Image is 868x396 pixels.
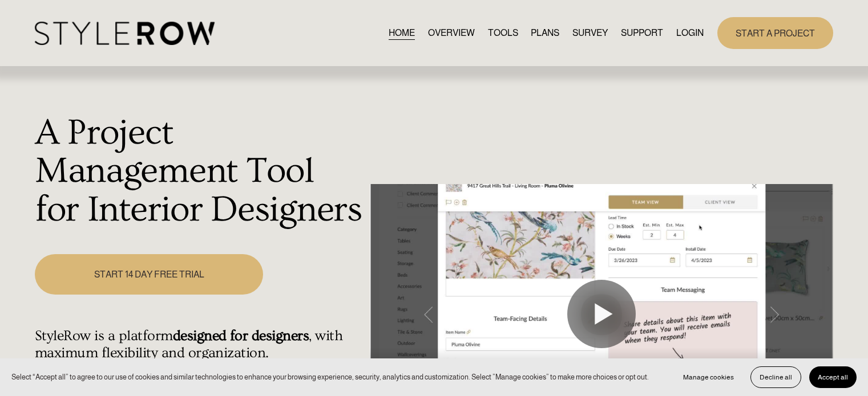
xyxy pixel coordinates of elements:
a: LOGIN [676,25,704,40]
img: StyleRow [35,22,215,45]
span: Accept all [818,373,848,381]
p: Select “Accept all” to agree to our use of cookies and similar technologies to enhance your brows... [11,371,649,382]
a: HOME [389,25,415,40]
a: OVERVIEW [428,25,475,40]
a: TOOLS [488,25,518,40]
button: Decline all [750,366,801,388]
button: Play [567,280,636,348]
button: Manage cookies [675,366,742,388]
a: START A PROJECT [717,17,833,48]
button: Accept all [809,366,857,388]
h1: A Project Management Tool for Interior Designers [35,114,364,230]
a: folder dropdown [621,25,663,40]
a: PLANS [531,25,559,40]
span: Decline all [760,373,792,381]
strong: designed for designers [173,328,309,344]
span: SUPPORT [621,26,663,40]
a: START 14 DAY FREE TRIAL [35,254,263,295]
a: SURVEY [572,25,608,40]
h4: StyleRow is a platform , with maximum flexibility and organization. [35,328,364,362]
span: Manage cookies [683,373,734,381]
